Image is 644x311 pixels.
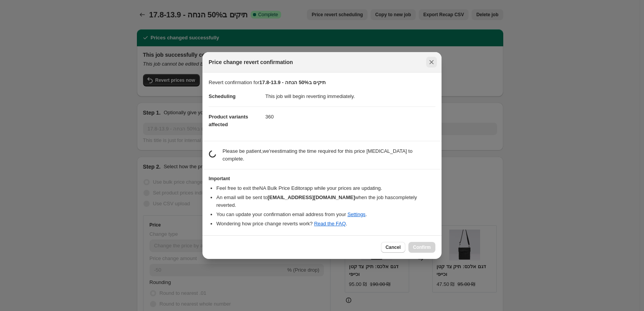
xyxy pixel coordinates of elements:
[260,79,326,85] b: 17.8-13.9 - תיקים ב50% הנחה
[223,147,435,163] p: Please be patient, we're estimating the time required for this price [MEDICAL_DATA] to complete.
[216,184,435,192] li: Feel free to exit the NA Bulk Price Editor app while your prices are updating.
[209,93,236,99] span: Scheduling
[216,194,435,209] li: An email will be sent to when the job has completely reverted .
[265,86,435,106] dd: This job will begin reverting immediately.
[209,79,435,86] p: Revert confirmation for
[386,244,401,250] span: Cancel
[209,58,293,66] span: Price change revert confirmation
[216,220,435,228] li: Wondering how price change reverts work? .
[426,57,437,68] button: Close
[209,176,435,182] h3: Important
[265,106,435,127] dd: 360
[314,221,346,226] a: Read the FAQ
[268,194,355,200] b: [EMAIL_ADDRESS][DOMAIN_NAME]
[216,211,435,218] li: You can update your confirmation email address from your .
[347,211,366,217] a: Settings
[209,114,248,127] span: Product variants affected
[381,242,405,253] button: Cancel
